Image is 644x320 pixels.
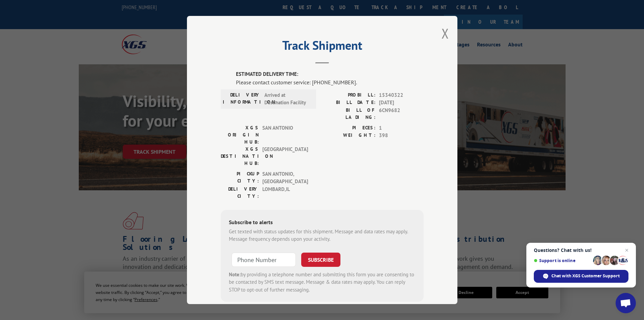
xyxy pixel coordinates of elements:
span: Arrived at Destination Facility [264,91,310,107]
button: SUBSCRIBE [301,253,340,267]
span: 15340322 [379,91,424,99]
label: DELIVERY CITY: [221,186,259,200]
input: Phone Number [232,253,296,267]
div: Open chat [616,293,636,313]
h2: Track Shipment [221,41,424,54]
span: 398 [379,132,424,140]
label: WEIGHT: [322,132,376,140]
div: Get texted with status updates for this shipment. Message and data rates may apply. Message frequ... [229,228,415,243]
span: LOMBARD , IL [262,186,308,200]
span: [GEOGRAPHIC_DATA] [262,146,308,167]
div: Please contact customer service: [PHONE_NUMBER]. [236,78,424,86]
span: [DATE] [379,99,424,107]
label: ESTIMATED DELIVERY TIME: [236,70,424,78]
label: PROBILL: [322,91,376,99]
label: PICKUP CITY: [221,170,259,186]
span: Support is online [534,258,591,263]
span: SAN ANTONIO , [GEOGRAPHIC_DATA] [262,170,308,186]
span: 1 [379,124,424,132]
div: Subscribe to alerts [229,218,415,228]
label: XGS DESTINATION HUB: [221,146,259,167]
span: Chat with XGS Customer Support [551,273,620,279]
span: 6CN9682 [379,107,424,121]
span: Questions? Chat with us! [534,248,628,253]
label: PIECES: [322,124,376,132]
div: by providing a telephone number and submitting this form you are consenting to be contacted by SM... [229,271,415,294]
div: Chat with XGS Customer Support [534,270,628,283]
label: BILL OF LADING: [322,107,376,121]
label: BILL DATE: [322,99,376,107]
label: DELIVERY INFORMATION: [223,91,261,107]
strong: Note: [229,271,241,278]
span: SAN ANTONIO [262,124,308,146]
span: Close chat [623,246,631,254]
label: XGS ORIGIN HUB: [221,124,259,146]
button: Close modal [442,24,449,42]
